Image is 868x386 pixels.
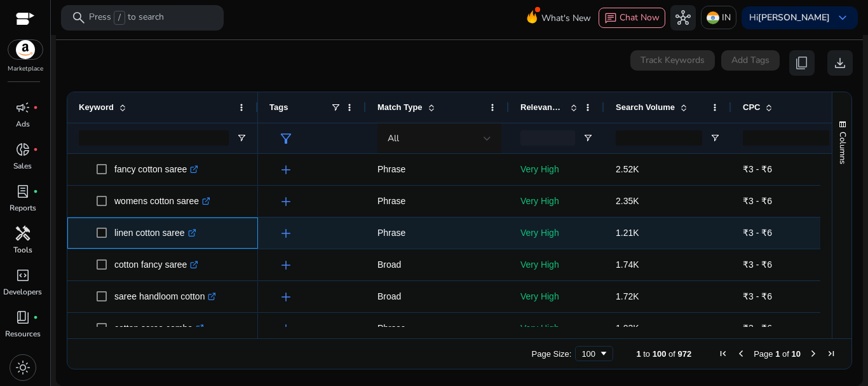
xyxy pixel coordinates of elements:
p: cotton saree combo [114,315,204,341]
p: Phrase [377,188,498,214]
input: Keyword Filter Input [79,130,229,146]
p: womens cotton saree [114,188,210,214]
span: to [643,349,650,359]
input: Search Volume Filter Input [616,130,702,146]
p: Reports [10,202,36,214]
p: Developers [3,286,42,298]
span: ₹3 - ₹6 [743,164,772,174]
span: ₹3 - ₹6 [743,196,772,206]
span: 972 [678,349,692,359]
p: IN [722,6,731,29]
span: Chat Now [620,11,660,24]
button: hub [670,5,696,31]
p: Very High [520,284,593,310]
span: add [278,289,294,305]
span: hub [675,10,691,25]
button: Open Filter Menu [583,133,593,143]
span: CPC [743,102,760,112]
span: donut_small [15,142,31,157]
button: Open Filter Menu [236,133,247,143]
span: ₹3 - ₹6 [743,291,772,301]
p: saree handloom cotton [114,284,216,310]
span: of [668,349,675,359]
span: fiber_manual_record [33,315,38,320]
span: Match Type [377,102,423,112]
span: 1.74K [616,259,639,270]
p: Broad [377,284,498,310]
span: book_4 [15,310,31,325]
span: Relevance Score [520,102,565,112]
span: ₹3 - ₹6 [743,228,772,238]
p: Phrase [377,156,498,183]
p: Hi [749,13,830,22]
span: lab_profile [15,184,31,199]
span: ₹3 - ₹6 [743,323,772,333]
p: cotton fancy saree [114,252,198,278]
span: 1.72K [616,291,639,301]
p: Very High [520,220,593,246]
span: chat [604,12,617,25]
p: Phrase [377,315,498,341]
span: fiber_manual_record [33,105,38,110]
p: Very High [520,188,593,214]
span: add [278,194,294,209]
span: Columns [837,132,848,164]
p: linen cotton saree [114,220,196,246]
span: light_mode [15,360,31,375]
span: add [278,162,294,177]
span: Keyword [79,102,114,112]
span: code_blocks [15,268,31,283]
input: CPC Filter Input [743,130,829,146]
div: Next Page [808,348,818,359]
div: First Page [718,348,728,359]
div: Previous Page [736,348,746,359]
div: 100 [581,349,599,359]
p: Sales [13,160,32,172]
p: Press to search [89,11,164,25]
span: 100 [653,349,667,359]
span: Page [754,349,773,359]
p: Marketplace [8,64,43,74]
span: fiber_manual_record [33,147,38,152]
img: in.svg [707,11,719,24]
button: download [827,50,853,76]
span: add [278,226,294,241]
span: fiber_manual_record [33,189,38,194]
img: amazon.svg [8,40,43,59]
button: Open Filter Menu [710,133,720,143]
span: Search Volume [616,102,675,112]
span: All [388,132,399,144]
p: Phrase [377,220,498,246]
span: 1.03K [616,323,639,333]
span: / [114,11,125,25]
p: Very High [520,252,593,278]
span: of [782,349,789,359]
span: search [71,10,86,25]
div: Page Size: [532,349,572,359]
p: Very High [520,315,593,341]
button: chatChat Now [599,8,665,28]
div: Page Size [575,346,613,361]
span: handyman [15,226,31,241]
span: download [832,55,848,71]
p: Resources [5,328,41,340]
p: Very High [520,156,593,183]
p: fancy cotton saree [114,156,198,183]
span: 1 [775,349,780,359]
span: 2.52K [616,164,639,174]
span: 1.21K [616,228,639,238]
span: campaign [15,100,31,115]
span: 10 [792,349,801,359]
p: Ads [16,118,30,130]
span: 2.35K [616,196,639,206]
p: Broad [377,252,498,278]
span: ₹3 - ₹6 [743,259,772,270]
b: [PERSON_NAME] [758,11,830,24]
span: add [278,258,294,273]
span: 1 [636,349,641,359]
span: filter_alt [278,131,294,146]
span: Tags [269,102,288,112]
p: Tools [13,244,32,256]
span: What's New [541,7,591,29]
div: Last Page [826,348,836,359]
